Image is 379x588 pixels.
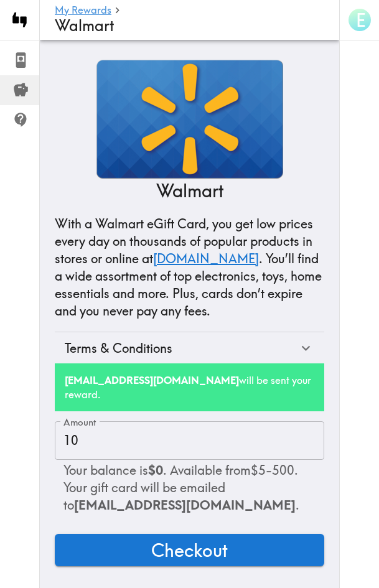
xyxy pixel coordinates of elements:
span: Checkout [151,538,228,562]
h6: will be sent your reward. [65,373,314,401]
p: With a Walmart eGift Card, you get low prices every day on thousands of popular products in store... [55,215,324,320]
p: Walmart [156,179,223,203]
img: Instapanel [7,7,32,32]
img: Walmart [96,60,283,179]
div: Terms & Conditions [55,332,324,365]
span: E [356,9,365,31]
button: E [347,7,372,32]
b: $0 [148,462,163,478]
h4: Walmart [55,17,314,35]
button: Checkout [55,534,324,566]
a: My Rewards [55,5,111,17]
label: Amount [63,416,96,429]
b: [EMAIL_ADDRESS][DOMAIN_NAME] [65,374,239,386]
span: Your balance is . Available from $5 - 500 . Your gift card will be emailed to . [63,462,299,513]
span: [EMAIL_ADDRESS][DOMAIN_NAME] [74,497,296,513]
div: Terms & Conditions [65,340,297,357]
a: [DOMAIN_NAME] [153,251,259,266]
